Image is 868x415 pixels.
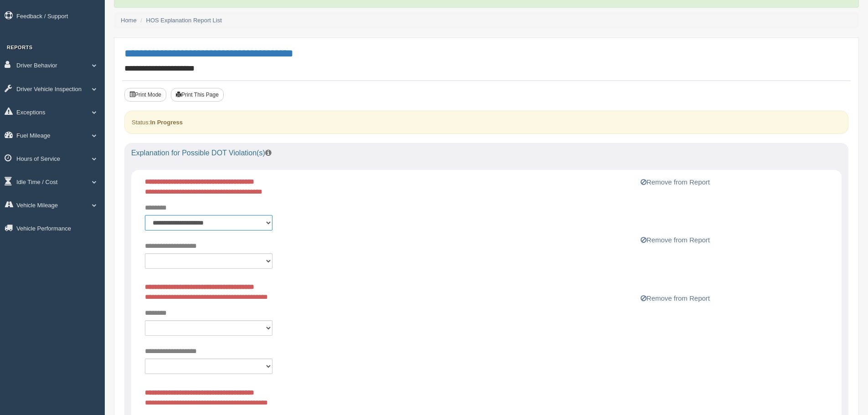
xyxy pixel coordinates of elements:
[171,88,224,102] button: Print This Page
[638,177,713,188] button: Remove from Report
[146,17,222,24] a: HOS Explanation Report List
[124,111,848,134] div: Status:
[150,119,183,126] strong: In Progress
[121,17,137,24] a: Home
[638,235,713,246] button: Remove from Report
[124,88,166,102] button: Print Mode
[124,143,848,163] div: Explanation for Possible DOT Violation(s)
[638,293,713,304] button: Remove from Report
